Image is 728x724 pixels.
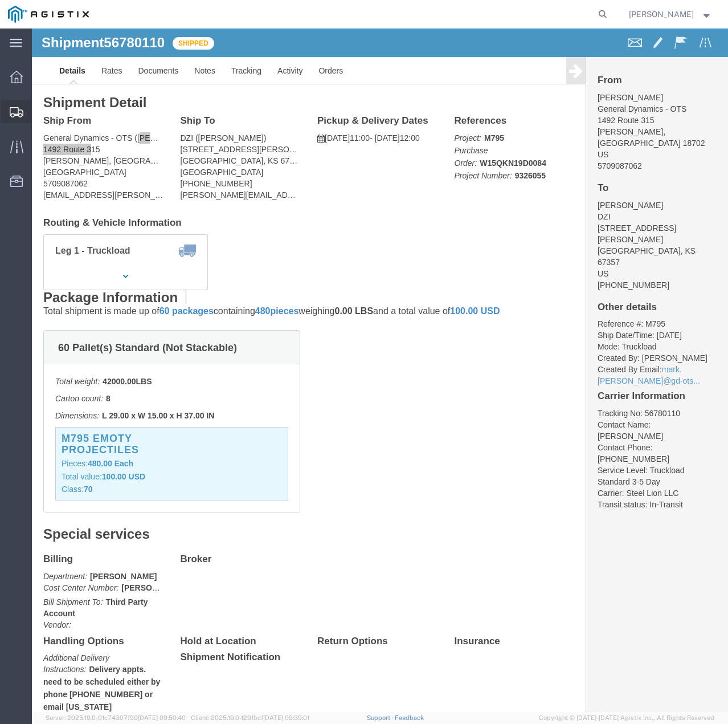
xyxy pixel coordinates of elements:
a: Support [367,714,395,721]
a: Feedback [395,714,424,721]
span: Eric Timmerman [629,8,694,21]
iframe: FS Legacy Container [32,29,728,712]
span: [DATE] 09:50:40 [138,714,186,721]
img: logo [8,6,89,23]
span: Server: 2025.19.0-91c74307f99 [46,714,186,721]
span: Copyright © [DATE]-[DATE] Agistix Inc., All Rights Reserved [539,713,714,723]
button: [PERSON_NAME] [628,7,713,21]
span: [DATE] 09:39:01 [263,714,309,721]
span: Client: 2025.19.0-129fbcf [191,714,309,721]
